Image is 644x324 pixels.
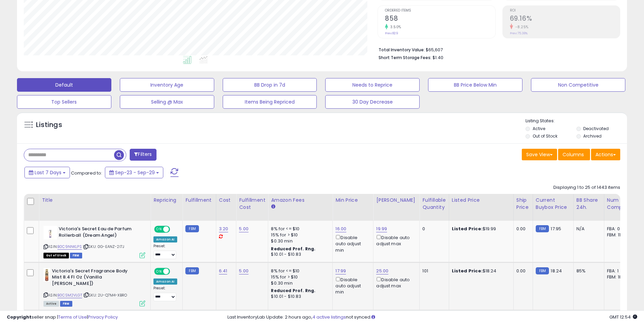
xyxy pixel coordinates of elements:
button: Needs to Reprice [325,78,420,92]
div: Fulfillable Quantity [422,197,446,211]
b: Short Term Storage Fees: [379,55,431,60]
a: 25.00 [376,268,388,274]
a: 6.41 [219,268,227,274]
label: Deactivated [583,126,609,131]
button: Save View [522,149,557,160]
img: 21xbDOU20tL._SL40_.jpg [43,226,57,239]
button: Items Being Repriced [223,95,317,109]
button: BB Drop in 7d [223,78,317,92]
a: 3.20 [219,226,228,232]
b: Victoria's Secret Eau de Parfum Rollerball (Dream Angel) [59,226,141,240]
small: 3.50% [388,24,401,30]
button: Last 7 Days [24,167,70,178]
div: Current Buybox Price [536,197,571,211]
button: Sep-23 - Sep-29 [105,167,163,178]
div: 0 [422,226,443,232]
img: 31RbQf1wNAL._SL40_.jpg [43,268,50,282]
a: Terms of Use [58,314,87,320]
label: Active [533,126,545,131]
div: seller snap | | [7,314,118,321]
a: B0CSM2VLGT [57,292,82,298]
strong: Copyright [7,314,32,320]
div: N/A [576,226,599,232]
b: Reduced Prof. Rng. [271,246,315,252]
div: Disable auto adjust max [376,276,414,289]
button: Inventory Age [120,78,214,92]
div: 8% for <= $10 [271,268,327,274]
div: 0.00 [516,226,528,232]
a: 16.00 [335,226,346,232]
small: FBM [536,267,549,274]
span: FBM [60,301,72,307]
small: FBM [536,225,549,232]
div: $19.99 [452,226,508,232]
a: 4 active listings [312,314,346,320]
div: Preset: [153,286,177,301]
small: FBM [185,225,199,232]
button: Filters [130,149,156,161]
span: $1.40 [433,54,443,61]
div: $10.01 - $10.83 [271,252,327,257]
div: Displaying 1 to 25 of 1443 items [553,184,620,191]
div: 15% for > $10 [271,232,327,238]
div: FBM: 18 [607,274,629,280]
b: Victoria's Secret Fragrance Body Mist 8.4 Fl Oz (Vanilla [PERSON_NAME]) [52,268,134,289]
b: Total Inventory Value: [379,47,425,53]
div: 101 [422,268,443,274]
div: Listed Price [452,197,511,204]
li: $65,607 [379,45,615,53]
span: Compared to: [71,170,102,176]
div: Disable auto adjust min [335,234,368,253]
div: Disable auto adjust min [335,276,368,295]
div: ASIN: [43,226,145,257]
div: Repricing [153,197,180,204]
span: ON [155,268,163,274]
span: All listings currently available for purchase on Amazon [43,301,59,307]
span: | SKU: 0G-EANZ-2I7J [83,244,124,249]
b: Reduced Prof. Rng. [271,288,315,293]
a: Privacy Policy [88,314,118,320]
div: FBM: 11 [607,232,629,238]
div: Cost [219,197,234,204]
button: Selling @ Max [120,95,214,109]
button: 30 Day Decrease [325,95,420,109]
span: Last 7 Days [35,169,61,176]
div: BB Share 24h. [576,197,601,211]
small: FBM [185,267,199,274]
span: All listings that are currently out of stock and unavailable for purchase on Amazon [43,253,69,258]
div: $0.30 min [271,238,327,244]
div: Num of Comp. [607,197,632,211]
span: Ordered Items [385,9,495,13]
div: Amazon AI [153,236,177,242]
div: Ship Price [516,197,530,211]
small: Prev: 75.38% [510,31,528,35]
small: Prev: 829 [385,31,398,35]
span: 18.24 [551,268,562,274]
a: 17.99 [335,268,346,274]
div: $10.01 - $10.83 [271,294,327,300]
h2: 858 [385,15,495,24]
div: Last InventoryLab Update: 2 hours ago, not synced. [227,314,637,321]
div: Fulfillment [185,197,213,204]
a: 5.00 [239,226,249,232]
a: 19.99 [376,226,387,232]
a: 5.00 [239,268,249,274]
span: OFF [169,227,180,232]
small: Amazon Fees. [271,204,275,210]
button: Non Competitive [531,78,625,92]
span: ROI [510,9,620,13]
div: FBA: 1 [607,268,629,274]
button: BB Price Below Min [428,78,522,92]
a: B0C9NNKLPS [57,244,82,250]
div: $18.24 [452,268,508,274]
div: Amazon Fees [271,197,330,204]
span: 17.95 [551,226,561,232]
div: FBA: 0 [607,226,629,232]
div: Preset: [153,244,177,259]
span: FBM [70,253,82,258]
div: 15% for > $10 [271,274,327,280]
div: Amazon AI [153,278,177,285]
div: 85% [576,268,599,274]
button: Actions [591,149,620,160]
div: Fulfillment Cost [239,197,265,211]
